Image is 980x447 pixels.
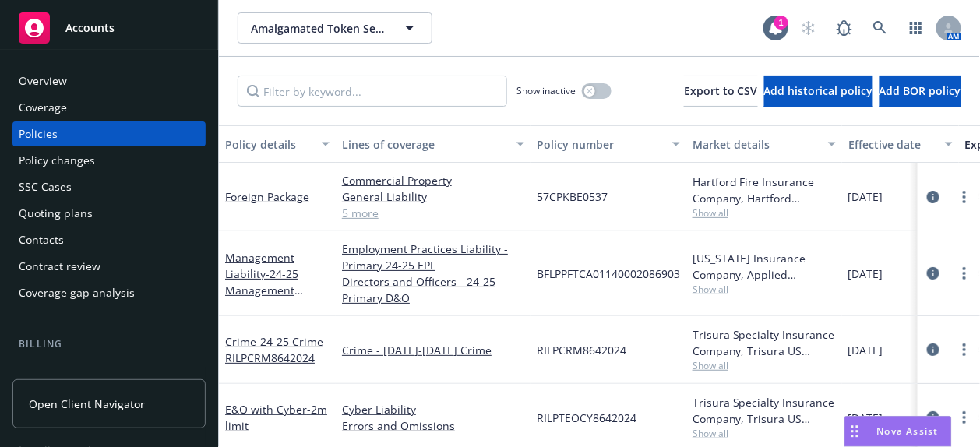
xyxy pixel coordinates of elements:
span: - 24-25 Management Liability [225,266,303,314]
button: Add historical policy [764,76,873,107]
a: circleInformation [924,408,943,427]
span: 57CPKBE0537 [537,188,608,205]
a: Foreign Package [225,189,309,204]
span: Export to CSV [684,83,758,98]
a: Commercial Property [342,172,524,188]
div: Contacts [19,227,64,252]
a: more [955,340,974,359]
a: more [955,264,974,283]
span: - 24-25 Crime RILPCRM8642024 [225,334,323,365]
a: Contract review [12,254,206,279]
a: circleInformation [924,188,943,206]
a: Switch app [901,12,932,44]
div: Effective date [848,136,936,153]
span: [DATE] [848,266,883,282]
a: Search [865,12,896,44]
button: Export to CSV [684,76,758,107]
span: RILPCRM8642024 [537,342,626,358]
span: Open Client Navigator [29,396,145,412]
a: Coverage [12,95,206,120]
a: Invoices [12,358,206,383]
button: Lines of coverage [336,125,531,163]
button: Add BOR policy [880,76,961,107]
div: Lines of coverage [342,136,507,153]
span: RILPTEOCY8642024 [537,410,636,426]
div: Coverage [19,95,67,120]
div: [US_STATE] Insurance Company, Applied Underwriters, CRC Group [693,250,836,283]
div: Policy details [225,136,312,153]
a: Start snowing [793,12,824,44]
a: Crime - [DATE]-[DATE] Crime [342,342,524,358]
div: Billing [12,336,206,352]
button: Policy number [531,125,686,163]
span: [DATE] [848,342,883,358]
div: Hartford Fire Insurance Company, Hartford Insurance Group [693,174,836,206]
a: Management Liability [225,250,298,314]
a: more [955,408,974,427]
span: Accounts [65,22,115,34]
button: Policy details [219,125,336,163]
a: Overview [12,69,206,93]
a: Quoting plans [12,201,206,226]
span: Show inactive [516,84,576,97]
div: Policy number [537,136,663,153]
div: Trisura Specialty Insurance Company, Trisura US Insurance Group, Relm US Insurance Solutions, CRC... [693,326,836,359]
span: Amalgamated Token Services, Inc. [251,20,386,37]
a: more [955,188,974,206]
a: General Liability [342,188,524,205]
button: Market details [686,125,842,163]
button: Nova Assist [844,416,952,447]
span: Add BOR policy [880,83,961,98]
div: SSC Cases [19,174,72,199]
span: Show all [693,427,836,440]
a: Crime [225,334,323,365]
input: Filter by keyword... [238,76,507,107]
button: Amalgamated Token Services, Inc. [238,12,432,44]
button: Effective date [842,125,959,163]
span: Nova Assist [877,424,939,438]
a: Employment Practices Liability - Primary 24-25 EPL [342,241,524,273]
span: [DATE] [848,410,883,426]
span: [DATE] [848,188,883,205]
span: Show all [693,206,836,220]
a: Coverage gap analysis [12,280,206,305]
span: Show all [693,283,836,296]
div: Policy changes [19,148,95,173]
span: Add historical policy [764,83,873,98]
a: Errors and Omissions [342,417,524,434]
div: Overview [19,69,67,93]
div: Contract review [19,254,100,279]
div: Market details [693,136,819,153]
a: SSC Cases [12,174,206,199]
a: Directors and Officers - 24-25 Primary D&O [342,273,524,306]
a: E&O with Cyber [225,402,327,433]
div: 1 [774,16,788,30]
div: Coverage gap analysis [19,280,135,305]
a: 5 more [342,205,524,221]
a: circleInformation [924,264,943,283]
span: BFLPPFTCA01140002086903 [537,266,680,282]
div: Quoting plans [19,201,93,226]
div: Trisura Specialty Insurance Company, Trisura US Insurance Group, Relm US Insurance Solutions, CRC... [693,394,836,427]
span: Show all [693,359,836,372]
div: Drag to move [845,417,865,446]
a: Accounts [12,6,206,50]
a: Contacts [12,227,206,252]
a: Policies [12,121,206,146]
a: circleInformation [924,340,943,359]
a: Cyber Liability [342,401,524,417]
a: Report a Bug [829,12,860,44]
a: Policy changes [12,148,206,173]
div: Policies [19,121,58,146]
div: Invoices [19,358,61,383]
